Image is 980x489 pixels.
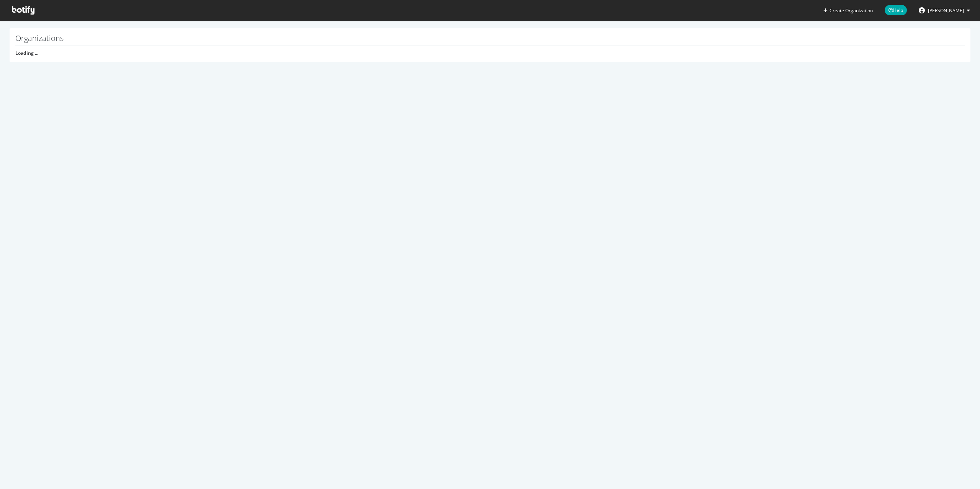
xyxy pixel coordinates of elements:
span: Adam Catarius [928,7,964,14]
button: Create Organization [823,7,873,14]
span: Help [885,5,907,15]
button: [PERSON_NAME] [913,4,976,16]
strong: Loading ... [15,50,38,56]
h1: Organizations [15,34,965,46]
